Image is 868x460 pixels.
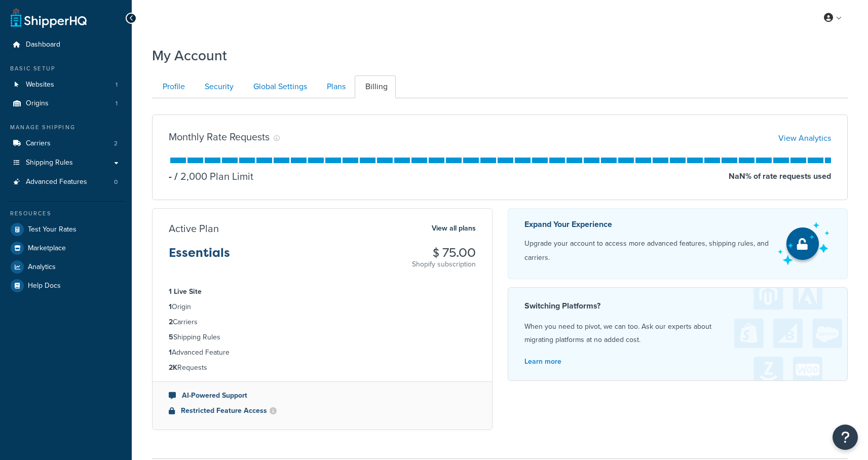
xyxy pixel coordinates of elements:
[11,8,87,28] a: ShipperHQ Home
[169,169,172,183] p: -
[169,317,476,328] li: Carriers
[8,64,124,73] div: Basic Setup
[8,173,124,191] li: Advanced Features
[116,81,118,89] span: 1
[169,362,476,373] li: Requests
[8,258,124,276] a: Analytics
[28,244,66,253] span: Marketplace
[28,225,77,234] span: Test Your Rates
[8,35,124,54] a: Dashboard
[8,209,124,218] div: Resources
[169,317,173,327] strong: 2
[28,263,56,272] span: Analytics
[169,362,177,373] strong: 2K
[8,154,124,172] a: Shipping Rules
[8,94,124,113] a: Origins 1
[355,75,396,98] a: Billing
[8,123,124,132] div: Manage Shipping
[152,75,193,98] a: Profile
[524,217,769,232] p: Expand Your Experience
[194,75,242,98] a: Security
[8,75,124,94] a: Websites 1
[8,134,124,153] a: Carriers 2
[524,320,832,347] p: When you need to pivot, we can too. Ask our experts about migrating platforms at no added cost.
[524,356,561,367] a: Learn more
[524,300,832,312] h4: Switching Platforms?
[729,169,831,183] p: NaN % of rate requests used
[152,46,227,65] h1: My Account
[172,169,253,183] p: 2,000 Plan Limit
[26,41,60,49] span: Dashboard
[169,246,230,267] h3: Essentials
[8,277,124,295] a: Help Docs
[169,131,270,142] h3: Monthly Rate Requests
[8,94,124,113] li: Origins
[26,159,73,167] span: Shipping Rules
[8,239,124,257] a: Marketplace
[114,178,118,186] span: 0
[169,301,172,312] strong: 1
[778,132,831,144] a: View Analytics
[174,169,178,184] span: /
[243,75,315,98] a: Global Settings
[26,81,54,89] span: Websites
[116,99,118,108] span: 1
[432,222,476,235] a: View all plans
[114,139,118,148] span: 2
[169,332,476,343] li: Shipping Rules
[8,173,124,191] a: Advanced Features 0
[169,390,476,401] li: AI-Powered Support
[316,75,354,98] a: Plans
[26,178,87,186] span: Advanced Features
[169,223,219,234] h3: Active Plan
[8,134,124,153] li: Carriers
[26,139,51,148] span: Carriers
[169,347,172,358] strong: 1
[169,347,476,358] li: Advanced Feature
[833,425,858,450] button: Open Resource Center
[8,220,124,239] a: Test Your Rates
[26,99,49,108] span: Origins
[169,286,202,297] strong: 1 Live Site
[169,332,173,342] strong: 5
[508,208,848,279] a: Expand Your Experience Upgrade your account to access more advanced features, shipping rules, and...
[169,405,476,416] li: Restricted Feature Access
[8,75,124,94] li: Websites
[412,246,476,259] h3: $ 75.00
[412,259,476,270] p: Shopify subscription
[28,282,61,290] span: Help Docs
[524,237,769,265] p: Upgrade your account to access more advanced features, shipping rules, and carriers.
[169,301,476,313] li: Origin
